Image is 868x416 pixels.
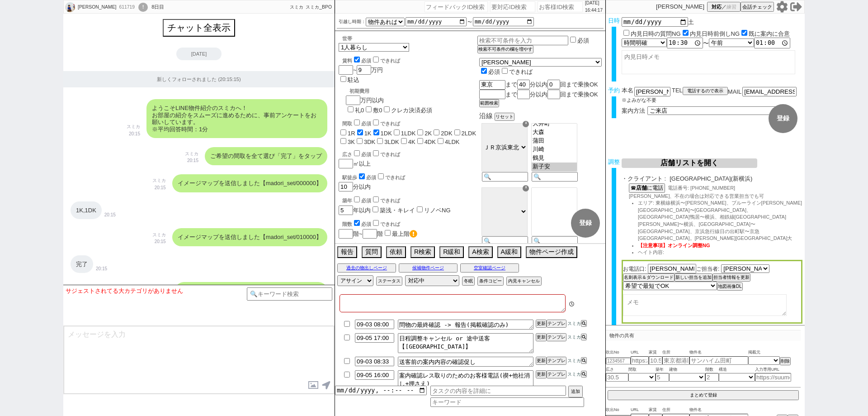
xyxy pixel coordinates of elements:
span: URL [631,406,649,414]
label: 2DK [441,130,452,137]
p: 20:15 [152,238,166,245]
span: スミカ [566,321,581,326]
label: 駐込 [348,77,359,83]
button: ステータス [376,277,402,286]
span: 沿線 [479,112,493,120]
span: 必須 [361,58,371,63]
span: エリア: 東横線横浜〜[PERSON_NAME]、ブルーライン[PERSON_NAME][GEOGRAPHIC_DATA]〜[GEOGRAPHIC_DATA]、[GEOGRAPHIC_DATA]... [638,200,802,241]
label: 2LDK [462,130,476,137]
span: 住所 [662,349,689,356]
span: 住所 [662,406,689,414]
button: 物件ページ作成 [526,246,577,258]
p: [PERSON_NAME] [656,3,704,10]
span: 練習 [726,4,736,10]
input: 1234567 [606,358,631,364]
button: 内見キャンセル [506,277,542,286]
button: 会話チェック [741,2,774,12]
button: テンプレ [547,370,566,378]
button: 検索不可条件の欄を増やす [477,45,533,53]
div: 1K,1DK [71,201,102,220]
option: 川崎 [532,145,577,154]
label: 内見日時前倒しNG [690,30,740,37]
span: URL [631,349,649,356]
label: 2K [425,130,432,137]
label: できれば [371,121,400,126]
button: 質問 [362,246,382,258]
span: 築年 [656,366,669,373]
button: R緩和 [439,246,464,258]
div: ☓ [523,185,529,191]
input: 🔍キーワード検索 [247,287,332,301]
input: 🔍 [482,236,528,246]
label: 4DK [425,139,436,145]
span: 構造 [719,366,755,373]
span: 入力専用URL [755,366,791,373]
input: できれば [373,57,379,62]
option: 鶴見 [532,154,577,163]
span: 物件名 [689,349,748,356]
div: 広さ [342,149,477,158]
label: できれば [500,68,533,75]
span: 本名 [622,87,633,96]
span: ご担当者: [696,266,719,272]
span: 広さ [606,366,628,373]
span: 予約 [608,87,620,94]
div: まで 分以内 [479,80,602,90]
label: 既に案内に合意 [749,30,790,37]
div: 賃料 [342,55,400,64]
span: 【注意事項】オンライン調整NG [638,243,710,248]
input: お電話口 [648,264,696,273]
span: 日時 [608,17,620,24]
label: 内見日時の質問NG [631,30,681,37]
div: 駅徒歩 [342,172,477,181]
span: 必須 [361,198,371,203]
span: 電話番号: [PHONE_NUMBER] [668,185,735,191]
label: 3K [348,139,355,145]
input: 要対応ID検索 [490,1,535,12]
label: 4K [408,139,415,145]
p: 20:15 [127,130,140,138]
button: 依頼 [386,246,406,258]
p: 20:15 [104,211,116,219]
button: テンプレ [547,357,566,365]
p: 20:15 [152,184,166,191]
label: 築浅・キレイ [380,207,415,214]
p: 16:44:17 [585,7,603,14]
div: 8日目 [151,4,164,11]
span: ※よみがな不要 [622,97,656,103]
input: お客様ID検索 [538,1,583,12]
div: ようこそLINE物件紹介のスミカへ！ お部屋の紹介をスムーズに進めるために、事前アンケートをお願いしています。 ※平均回答時間：1分 [146,99,327,138]
div: 築年 [342,195,477,204]
option: 蒲田 [532,137,577,145]
label: 敷0 [373,107,382,114]
label: 1K [364,130,372,137]
label: できれば [376,175,405,180]
span: スミカ [290,5,303,10]
input: https://suumo.jp/chintai/jnc_000022489271 [755,373,791,382]
div: 階~ 階 [339,229,477,239]
input: 検索不可条件を入力 [477,36,568,45]
input: できれば [373,220,379,226]
div: ! [138,3,148,12]
span: 会話チェック [742,4,772,10]
button: 店舗リストを開く [622,158,757,168]
div: ~ 万円 [339,52,400,84]
div: 分以内 [339,172,477,191]
input: できれば [373,196,379,202]
label: 礼0 [355,107,364,114]
label: 3DK [364,139,375,145]
span: スミカ [566,335,581,339]
p: 20:15 [96,265,107,273]
label: できれば [371,152,400,157]
p: スミカ [152,231,166,239]
span: 吹出No [606,349,631,356]
button: 更新 [536,370,547,378]
input: サンハイム田町 [689,356,748,365]
button: 電話するので表示 [683,87,728,95]
input: できれば [378,173,384,179]
input: タスクの内容を詳細に [430,386,566,396]
span: 回まで乗換OK [560,91,598,98]
label: 4LDK [445,139,460,145]
div: [DATE] [176,48,222,60]
label: できれば [371,198,400,203]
